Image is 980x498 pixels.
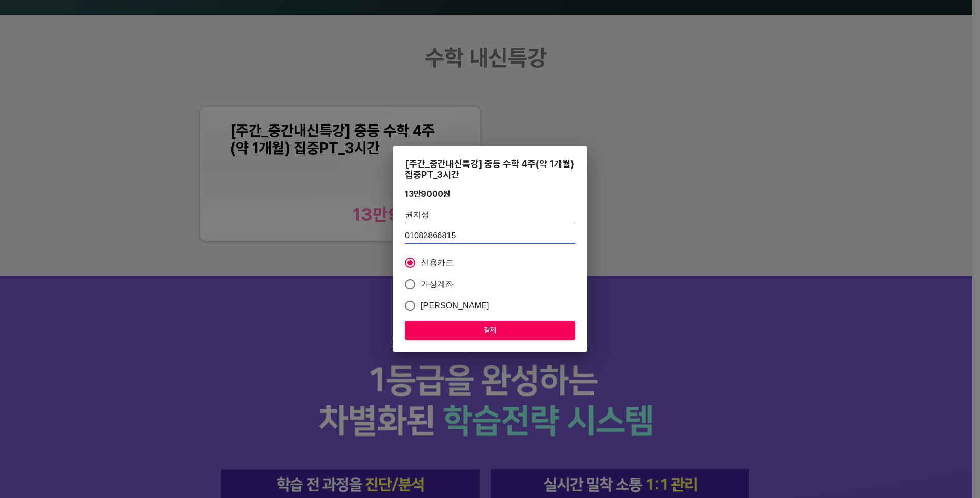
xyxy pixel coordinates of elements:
[405,207,575,223] input: 학생 이름
[405,189,451,199] div: 13만9000 원
[421,278,454,291] span: 가상계좌
[421,300,489,312] span: [PERSON_NAME]
[421,257,454,269] span: 신용카드
[405,321,575,340] button: 결제
[405,158,575,180] div: [주간_중간내신특강] 중등 수학 4주(약 1개월) 집중PT_3시간
[405,227,575,244] input: 학생 연락처
[413,324,567,337] span: 결제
